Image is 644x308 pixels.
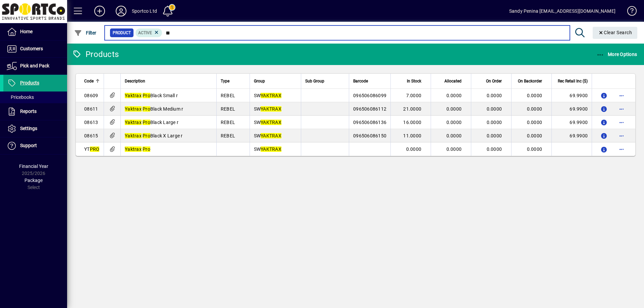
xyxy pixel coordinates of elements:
button: More Options [595,48,639,60]
em: Pro [143,146,150,152]
div: Sportco Ltd [132,6,157,16]
span: 7.0000 [406,93,422,98]
span: Support [20,143,37,148]
span: Black Medium r [125,106,183,112]
em: Yaktrax [125,133,142,138]
span: 0.0000 [487,120,502,125]
span: 096506086136 [353,120,386,125]
div: Sandy Penina [EMAIL_ADDRESS][DOMAIN_NAME] [509,6,615,16]
span: 0.0000 [487,146,502,152]
span: 0.0000 [406,146,422,152]
span: 0.0000 [446,120,462,125]
span: 0.0000 [527,133,542,138]
span: Pick and Pack [20,63,49,68]
div: On Order [475,77,508,85]
a: Customers [3,41,67,57]
em: YAKTRAX [261,133,281,138]
span: On Backorder [518,77,542,85]
span: Home [20,29,33,34]
span: More Options [596,52,637,57]
td: 69.9900 [551,102,592,116]
span: 0.0000 [487,106,502,112]
span: In Stock [407,77,421,85]
span: Black Small r [125,93,178,98]
span: Sub Group [305,77,324,85]
em: Yaktrax [125,120,142,125]
a: Reports [3,103,67,120]
span: YT [84,146,99,152]
span: 16.0000 [403,120,421,125]
em: Pro [143,120,150,125]
span: On Order [486,77,502,85]
button: Clear [593,27,638,39]
em: Pro [143,106,150,112]
span: SW [254,133,281,138]
span: 08615 [84,133,98,138]
span: Pricebooks [7,95,34,100]
em: PRO [90,146,100,152]
span: 096506086099 [353,93,386,98]
em: YAKTRAX [261,120,281,125]
button: Add [89,5,110,17]
button: More options [616,144,627,155]
span: SW [254,93,281,98]
span: 11.0000 [403,133,421,138]
div: In Stock [395,77,427,85]
a: Pricebooks [3,91,67,103]
div: Products [72,49,119,60]
span: 0.0000 [487,133,502,138]
span: Type [221,77,229,85]
div: Code [84,77,100,85]
span: Description [125,77,145,85]
span: 21.0000 [403,106,421,112]
span: SW [254,120,281,125]
a: Support [3,137,67,154]
em: Yaktrax [125,146,142,152]
span: Black Large r [125,120,178,125]
em: YAKTRAX [261,146,281,152]
div: Barcode [353,77,386,85]
span: 0.0000 [446,133,462,138]
button: More options [616,130,627,141]
span: Allocated [444,77,462,85]
em: Pro [143,93,150,98]
td: 69.9900 [551,89,592,102]
span: REBEL [221,120,235,125]
span: Settings [20,126,37,131]
span: 08609 [84,93,98,98]
mat-chip: Activation Status: Active [136,28,162,37]
span: Rec Retail Inc ($) [558,77,588,85]
span: Products [20,80,39,85]
span: Active [138,30,152,35]
a: Pick and Pack [3,58,67,74]
div: Type [221,77,246,85]
span: 0.0000 [527,120,542,125]
span: 096506086112 [353,106,386,112]
span: REBEL [221,93,235,98]
button: More options [616,117,627,128]
span: Barcode [353,77,368,85]
span: 08613 [84,120,98,125]
span: 08611 [84,106,98,112]
span: 0.0000 [527,106,542,112]
span: Filter [74,30,97,36]
span: 0.0000 [446,93,462,98]
span: SW [254,106,281,112]
span: Customers [20,46,43,51]
span: REBEL [221,133,235,138]
span: Financial Year [19,164,48,169]
div: Allocated [435,77,468,85]
button: Filter [72,27,98,39]
span: Black X Large r [125,133,183,138]
span: Package [24,178,43,183]
em: Pro [143,133,150,138]
em: YAKTRAX [261,106,281,112]
a: Settings [3,120,67,137]
em: Yaktrax [125,106,142,112]
span: 0.0000 [527,146,542,152]
span: Reports [20,109,37,114]
button: Profile [110,5,132,17]
span: 0.0000 [446,146,462,152]
em: YAKTRAX [261,93,281,98]
div: On Backorder [516,77,548,85]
